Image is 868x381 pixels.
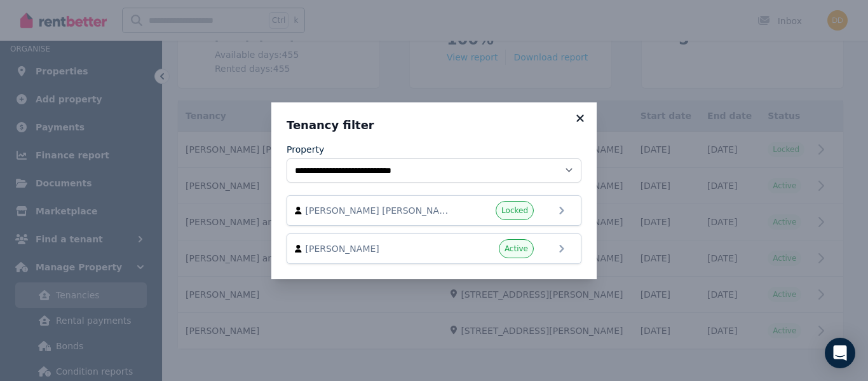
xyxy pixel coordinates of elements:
span: [PERSON_NAME] [306,242,451,255]
span: Locked [501,205,528,216]
div: Open Intercom Messenger [825,338,855,368]
a: [PERSON_NAME] [PERSON_NAME]Locked [287,195,581,226]
h3: Tenancy filter [287,118,581,133]
a: [PERSON_NAME]Active [287,233,581,264]
span: Active [505,244,528,254]
span: [PERSON_NAME] [PERSON_NAME] [306,204,451,217]
label: Property [287,143,324,156]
